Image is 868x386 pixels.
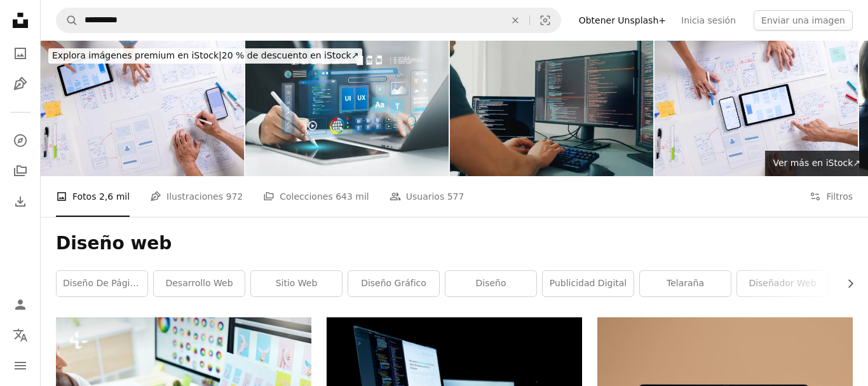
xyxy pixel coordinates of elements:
[543,271,634,296] a: publicidad digital
[348,271,439,296] a: diseño gráfico
[8,158,33,184] a: Colecciones
[245,41,449,176] img: Web UI-UX design, web development concept. A web developer works on a website, surrounded by holo...
[41,41,370,71] a: Explora imágenes premium en iStock|20 % de descuento en iStock↗
[754,10,853,31] button: Enviar una imagen
[530,8,560,32] button: Búsqueda visual
[263,176,369,217] a: Colecciones 643 mil
[52,50,222,60] span: Explora imágenes premium en iStock |
[640,271,731,296] a: telaraña
[810,176,853,217] button: Filtros
[57,8,78,32] button: Buscar en Unsplash
[8,292,33,317] a: Iniciar sesión / Registrarse
[41,41,244,176] img: Diseñadores de UX/UI discutiendo y haciendo una lluvia de ideas sobre wireframes para un sitio we...
[8,322,33,348] button: Idioma
[150,176,243,217] a: Ilustraciones 972
[654,41,858,176] img: Diseñadores de UX/UI discutiendo y haciendo una lluvia de ideas sobre wireframes para un sitio we...
[501,8,529,32] button: Borrar
[839,271,853,296] button: desplazar lista a la derecha
[56,8,561,33] form: Encuentra imágenes en todo el sitio
[450,41,653,176] img: Closeup young man software developers using computer to write code application program for AI tec...
[8,71,33,97] a: Ilustraciones
[57,271,147,296] a: diseño de páginas web
[56,232,853,255] h1: Diseño web
[8,353,33,378] button: Menú
[52,50,358,60] span: 20 % de descuento en iStock ↗
[765,151,868,176] a: Ver más en iStock↗
[154,271,245,296] a: desarrollo web
[737,271,828,296] a: Diseñador Web
[251,271,342,296] a: sitio web
[571,10,674,31] a: Obtener Unsplash+
[674,10,743,31] a: Inicia sesión
[773,158,860,168] span: Ver más en iStock ↗
[336,190,369,203] span: 643 mil
[8,189,33,214] a: Historial de descargas
[390,176,465,217] a: Usuarios 577
[445,271,536,296] a: diseño
[447,190,465,203] span: 577
[226,190,243,203] span: 972
[8,41,33,66] a: Fotos
[8,128,33,153] a: Explorar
